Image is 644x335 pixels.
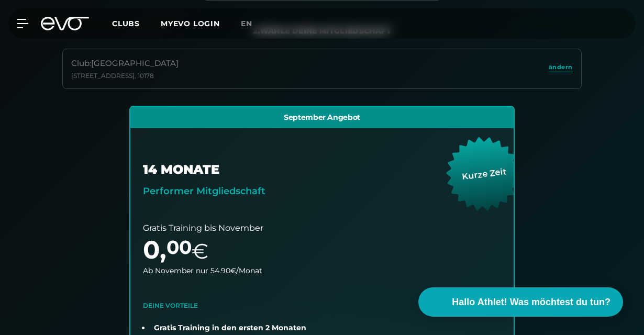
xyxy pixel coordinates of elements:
[112,18,161,28] a: Clubs
[241,18,265,30] a: en
[71,72,179,80] div: [STREET_ADDRESS] , 10178
[241,19,252,28] span: en
[549,63,573,75] a: ändern
[452,295,610,309] span: Hallo Athlet! Was möchtest du tun?
[71,58,179,70] div: Club : [GEOGRAPHIC_DATA]
[161,19,220,28] a: MYEVO LOGIN
[418,287,623,317] button: Hallo Athlet! Was möchtest du tun?
[112,19,140,28] span: Clubs
[549,63,573,72] span: ändern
